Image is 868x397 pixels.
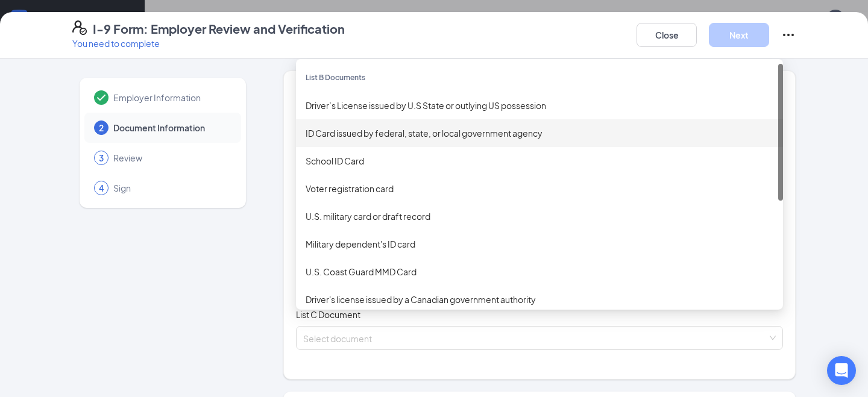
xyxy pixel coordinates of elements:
button: Close [637,23,697,47]
div: ID Card issued by federal, state, or local government agency [306,127,773,140]
span: 4 [99,182,104,194]
span: List C Document [296,309,360,320]
span: Document Information [113,122,229,134]
p: You need to complete [72,37,345,49]
div: Driver's license issued by a Canadian government authority [306,293,773,306]
h4: I-9 Form: Employer Review and Verification [93,20,345,37]
div: U.S. Coast Guard MMD Card [306,265,773,278]
span: Employer Information [113,92,229,104]
svg: Checkmark [94,90,108,105]
div: Open Intercom Messenger [827,356,856,385]
div: Driver’s License issued by U.S State or outlying US possession [306,99,773,112]
svg: FormI9EVerifyIcon [72,20,87,35]
svg: Ellipses [781,28,796,42]
div: Voter registration card [306,182,773,195]
button: Next [709,23,769,47]
span: Sign [113,182,229,194]
div: School ID Card [306,154,773,167]
span: List B Documents [306,73,365,82]
span: 2 [99,122,104,134]
div: Military dependent's ID card [306,237,773,251]
div: U.S. military card or draft record [306,210,773,223]
span: 3 [99,152,104,164]
span: Review [113,152,229,164]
